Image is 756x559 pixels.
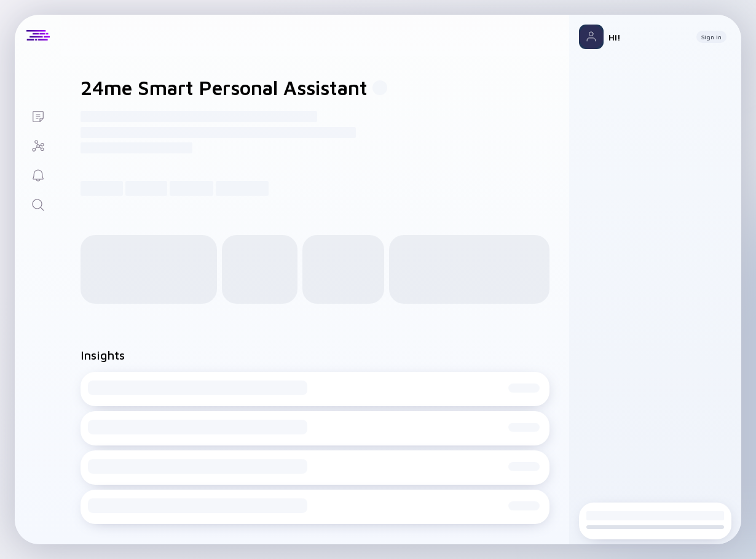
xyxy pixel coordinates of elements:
a: Search [15,189,61,218]
div: Hi! [608,32,687,42]
h1: 24me Smart Personal Assistant [81,76,368,99]
img: Profile Picture [579,25,604,49]
a: Investor Map [15,130,61,160]
button: Sign In [696,31,726,43]
a: Lists [15,101,61,130]
a: Reminders [15,160,61,189]
h2: Insights [81,348,125,362]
